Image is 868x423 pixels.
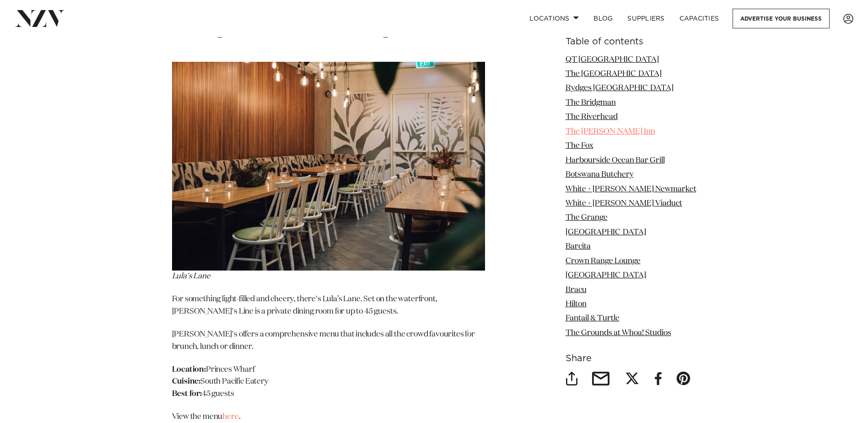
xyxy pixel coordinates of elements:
[566,272,646,280] a: [GEOGRAPHIC_DATA]
[566,243,591,251] a: Barcita
[566,171,634,179] a: Botswana Butchery
[566,85,674,92] a: Rydges [GEOGRAPHIC_DATA]
[566,99,616,107] a: The Bridgman
[566,214,608,222] a: The Grange
[566,354,696,364] h6: Share
[566,315,620,323] a: Fantail & Turtle
[566,185,696,193] a: White + [PERSON_NAME] Newmarket
[733,9,830,28] a: Advertise your business
[172,364,485,400] p: Princes Wharf South Pacific Eatery 45 guests
[566,128,655,136] a: The [PERSON_NAME] Inn
[15,10,65,27] img: nzv-logo.png
[566,257,641,265] a: Crown Range Lounge
[566,286,587,294] a: Bracu
[172,411,485,423] p: View the menu .
[566,142,593,150] a: The Fox
[172,293,485,318] p: For something light-filled and cheery, there's Lula’s Lane. Set on the waterfront, [PERSON_NAME]'...
[566,157,665,164] a: Harbourside Ocean Bar Grill
[522,9,586,28] a: Locations
[566,329,671,337] a: The Grounds at Whoa! Studios
[172,329,485,353] p: [PERSON_NAME]'s offers a comprehensive menu that includes all the crowd favourites for brunch, lu...
[620,9,672,28] a: SUPPLIERS
[172,366,206,374] strong: Location:
[566,228,646,236] a: [GEOGRAPHIC_DATA]
[586,9,620,28] a: BLOG
[172,378,201,385] strong: Cuisine:
[172,272,210,280] em: Lula's Lane
[566,114,618,121] a: The Riverhead
[566,70,662,78] a: The [GEOGRAPHIC_DATA]
[566,37,696,47] h6: Table of contents
[672,9,727,28] a: Capacities
[566,56,659,64] a: QT [GEOGRAPHIC_DATA]
[172,390,202,398] strong: Best for:
[566,300,587,308] a: Hilton
[222,413,238,421] a: here
[566,200,682,207] a: White + [PERSON_NAME] Viaduct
